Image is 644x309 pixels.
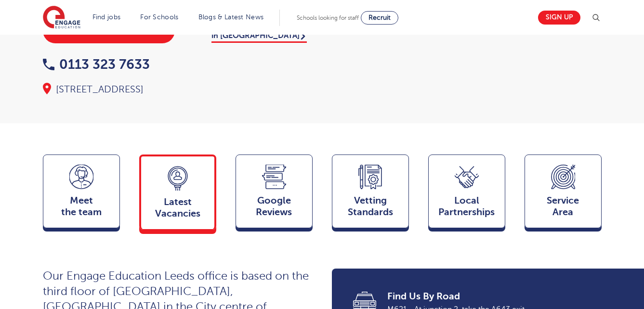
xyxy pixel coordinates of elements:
a: in [GEOGRAPHIC_DATA] [211,31,307,43]
a: 0113 323 7633 [43,57,150,72]
div: [STREET_ADDRESS] [43,83,313,96]
span: Service Area [530,195,596,218]
span: Vetting Standards [337,195,404,218]
a: VettingStandards [332,154,409,232]
a: LatestVacancies [139,154,216,234]
a: Sign up [538,11,580,25]
a: Find jobs [92,13,121,21]
a: GoogleReviews [236,154,313,232]
span: Google Reviews [241,195,307,218]
a: For Schools [140,13,178,21]
span: Schools looking for staff [297,14,359,21]
a: Local Partnerships [428,154,505,232]
a: Blogs & Latest News [198,13,264,21]
span: Recruit [368,14,391,21]
span: Latest Vacancies [146,196,210,219]
span: Meet the team [48,195,115,218]
img: Engage Education [43,6,80,30]
span: Local Partnerships [434,195,500,218]
a: Meetthe team [43,154,120,232]
span: Find Us By Road [387,290,588,303]
a: Recruit [361,11,398,25]
a: ServiceArea [525,154,602,232]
